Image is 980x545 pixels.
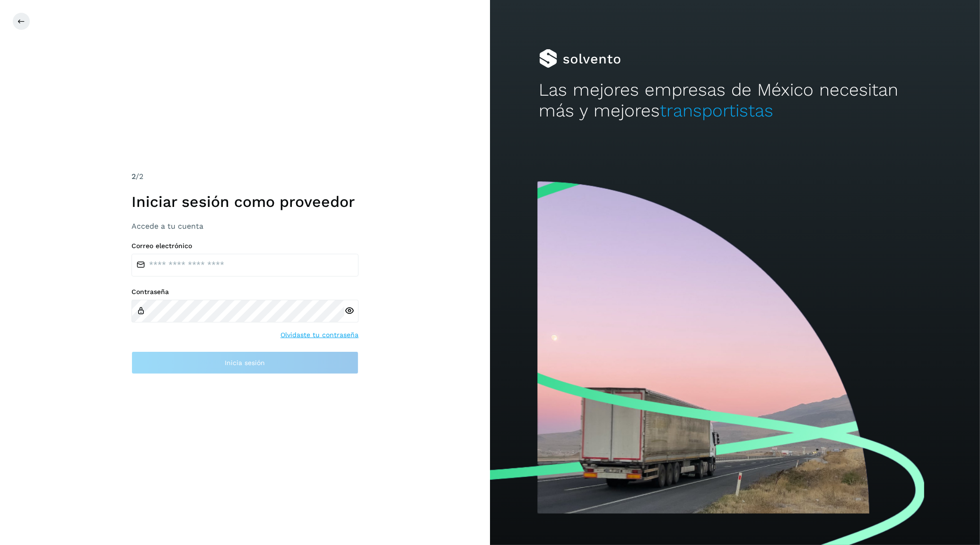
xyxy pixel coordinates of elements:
[660,100,774,121] span: transportistas
[280,330,359,340] a: Olvidaste tu contraseña
[131,222,359,231] h3: Accede a tu cuenta
[131,351,359,374] button: Inicia sesión
[131,171,359,182] div: /2
[131,172,136,181] span: 2
[225,359,265,366] span: Inicia sesión
[131,193,359,211] h1: Iniciar sesión como proveedor
[539,80,931,122] h2: Las mejores empresas de México necesitan más y mejores
[131,288,359,296] label: Contraseña
[131,242,359,250] label: Correo electrónico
